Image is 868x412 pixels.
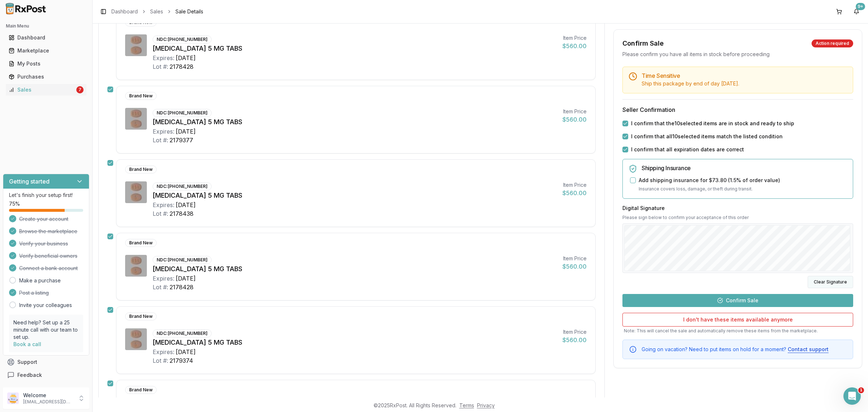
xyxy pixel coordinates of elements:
div: Item Price [562,328,587,336]
div: Brand New [125,239,157,247]
img: Eliquis 5 MG TABS [125,34,147,56]
div: [DATE] [176,274,196,283]
div: NDC: [PHONE_NUMBER] [153,329,212,337]
div: Item Price [562,108,587,115]
a: Book a call [13,341,41,347]
span: Feedback [17,371,42,379]
label: I confirm that all expiration dates are correct [631,146,744,153]
span: Verify your business [19,240,68,247]
div: [DATE] [176,201,196,209]
div: Marketplace [9,47,84,54]
label: I confirm that all 10 selected items match the listed condition [631,133,783,140]
span: 1 [858,387,864,393]
div: 2178438 [170,209,193,218]
button: Sales7 [3,84,89,96]
button: Feedback [3,369,89,382]
p: Welcome [23,392,73,399]
p: Note: This will cancel the sale and automatically remove these items from the marketplace. [622,328,853,334]
a: Dashboard [6,31,86,44]
div: Lot #: [153,283,168,291]
button: Clear Signature [808,276,853,288]
p: Need help? Set up a 25 minute call with our team to set up. [13,319,79,341]
p: Please sign below to confirm your acceptance of this order [622,215,853,220]
p: Insurance covers loss, damage, or theft during transit. [639,185,847,193]
h2: Main Menu [6,23,86,29]
img: Eliquis 5 MG TABS [125,328,147,350]
label: I confirm that the 10 selected items are in stock and ready to ship [631,120,794,127]
div: Please confirm you have all items in stock before proceeding [622,51,853,58]
div: Dashboard [9,34,84,41]
div: Lot #: [153,62,168,71]
a: Sales [150,8,163,15]
span: Verify beneficial owners [19,252,77,260]
button: My Posts [3,58,89,70]
span: Post a listing [19,289,49,297]
div: Item Price [562,255,587,262]
a: Dashboard [111,8,138,15]
div: NDC: [PHONE_NUMBER] [153,35,212,43]
a: Privacy [477,402,495,408]
div: [MEDICAL_DATA] 5 MG TABS [153,337,557,348]
div: Expires: [153,127,174,136]
img: Eliquis 5 MG TABS [125,108,147,130]
div: 7 [76,86,84,93]
a: Invite your colleagues [19,302,72,309]
p: [EMAIL_ADDRESS][DOMAIN_NAME] [23,399,73,405]
button: Marketplace [3,45,89,56]
a: Sales7 [6,83,86,96]
div: Sales [9,86,75,93]
div: Lot #: [153,136,168,144]
a: Terms [459,402,474,408]
div: Action required [812,39,853,47]
div: Expires: [153,201,174,209]
div: Expires: [153,54,174,62]
span: Browse the marketplace [19,228,77,235]
a: Purchases [6,70,86,83]
div: [DATE] [176,54,196,62]
div: NDC: [PHONE_NUMBER] [153,109,212,117]
div: Item Price [562,181,587,189]
div: 2179374 [170,356,193,365]
button: Contact support [788,346,829,353]
span: Ship this package by end of day [DATE] . [642,80,739,87]
span: 75 % [9,200,20,207]
a: Make a purchase [19,277,61,284]
div: Item Price [562,34,587,42]
img: Eliquis 5 MG TABS [125,255,147,277]
button: 9+ [851,6,862,17]
div: NDC: [PHONE_NUMBER] [153,182,212,190]
a: My Posts [6,57,86,70]
div: Brand New [125,386,157,394]
div: Confirm Sale [622,38,664,49]
span: Create your account [19,215,68,223]
span: Connect a bank account [19,265,78,272]
div: [DATE] [176,127,196,136]
div: $560.00 [562,336,587,344]
div: 2178428 [170,62,193,71]
h3: Seller Confirmation [622,105,853,114]
img: Eliquis 5 MG TABS [125,181,147,203]
div: [MEDICAL_DATA] 5 MG TABS [153,43,557,54]
div: Expires: [153,274,174,283]
label: Add shipping insurance for $73.80 ( 1.5 % of order value) [639,177,780,184]
div: Lot #: [153,209,168,218]
a: Marketplace [6,44,86,57]
div: 2178428 [170,283,193,291]
div: Brand New [125,92,157,100]
div: [MEDICAL_DATA] 5 MG TABS [153,190,557,201]
button: I don't have these items available anymore [622,313,853,327]
button: Dashboard [3,32,89,43]
div: Purchases [9,73,84,80]
h5: Time Sensitive [642,73,847,79]
iframe: Intercom live chat [843,387,861,405]
span: Sale Details [175,8,203,15]
button: Support [3,356,89,369]
h5: Shipping Insurance [642,165,847,171]
button: Purchases [3,71,89,83]
div: [DATE] [176,348,196,356]
div: $560.00 [562,262,587,271]
div: Going on vacation? Need to put items on hold for a moment? [642,346,847,353]
div: $560.00 [562,189,587,197]
img: User avatar [7,392,19,404]
div: NDC: [PHONE_NUMBER] [153,256,212,264]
